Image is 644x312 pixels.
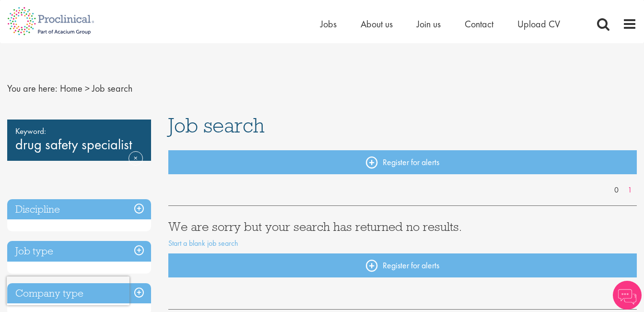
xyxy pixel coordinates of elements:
a: Remove [129,151,143,179]
a: breadcrumb link [60,82,82,95]
a: Join us [417,18,441,30]
a: Register for alerts [168,253,637,277]
h3: Discipline [7,199,151,220]
a: 1 [623,185,637,196]
a: Jobs [320,18,337,30]
a: Register for alerts [168,150,637,174]
h3: We are sorry but your search has returned no results. [168,220,637,233]
a: Contact [465,18,493,30]
a: Start a blank job search [168,238,238,248]
span: Job search [168,112,265,138]
span: Job search [92,82,132,95]
span: You are here: [7,82,58,95]
a: About us [361,18,393,30]
a: Upload CV [517,18,560,30]
iframe: reCAPTCHA [7,276,129,305]
a: 0 [609,288,623,300]
span: Keyword: [15,124,143,138]
div: drug safety specialist [7,120,151,161]
h3: Job type [7,241,151,262]
a: 0 [609,185,623,196]
span: > [85,82,90,95]
img: Chatbot [613,281,642,310]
